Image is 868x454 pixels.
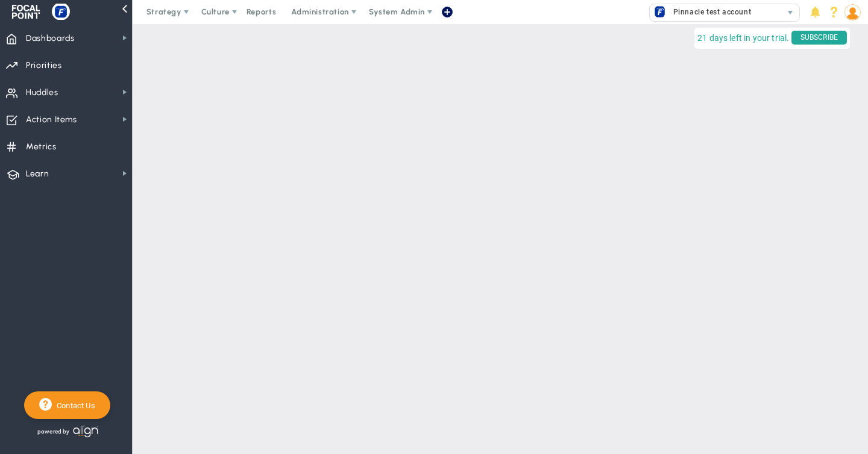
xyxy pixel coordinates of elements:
[26,161,49,187] span: Learn
[26,134,57,160] span: Metrics
[24,422,148,441] div: Powered by Align
[652,4,667,19] img: 33468.Company.photo
[369,7,425,16] span: System Admin
[26,107,77,132] span: Action Items
[26,53,62,78] span: Priorities
[26,80,58,105] span: Huddles
[782,4,799,21] span: select
[201,7,230,16] span: Culture
[667,4,751,20] span: Pinnacle test account
[146,7,181,16] span: Strategy
[26,26,75,51] span: Dashboards
[844,4,861,20] img: 50249.Person.photo
[52,401,95,410] span: Contact Us
[291,7,348,16] span: Administration
[697,31,789,46] span: 21 days left in your trial.
[791,31,847,45] span: SUBSCRIBE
